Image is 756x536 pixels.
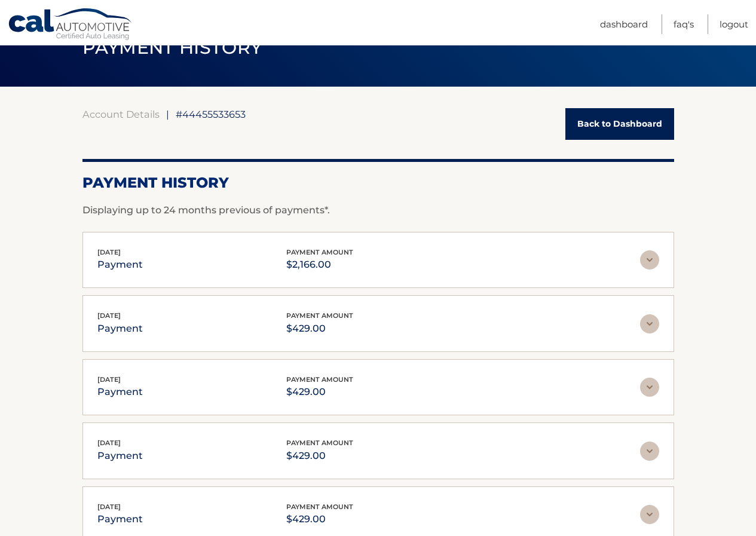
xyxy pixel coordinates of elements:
[97,311,121,320] span: [DATE]
[640,378,659,397] img: accordion-rest.svg
[640,442,659,461] img: accordion-rest.svg
[166,108,169,120] span: |
[286,320,353,337] p: $429.00
[720,14,748,34] a: Logout
[97,320,143,337] p: payment
[176,108,246,120] span: #44455533653
[640,250,659,269] img: accordion-rest.svg
[97,503,121,511] span: [DATE]
[82,174,674,192] h2: Payment History
[286,256,353,273] p: $2,166.00
[286,375,353,384] span: payment amount
[286,439,353,447] span: payment amount
[82,203,674,218] p: Displaying up to 24 months previous of payments*.
[82,108,160,120] a: Account Details
[97,511,143,528] p: payment
[565,108,674,140] a: Back to Dashboard
[97,375,121,384] span: [DATE]
[82,36,262,59] span: PAYMENT HISTORY
[286,511,353,528] p: $429.00
[286,384,353,400] p: $429.00
[286,248,353,256] span: payment amount
[600,14,648,34] a: Dashboard
[97,248,121,256] span: [DATE]
[97,384,143,400] p: payment
[97,256,143,273] p: payment
[286,448,353,464] p: $429.00
[286,311,353,320] span: payment amount
[97,448,143,464] p: payment
[97,439,121,447] span: [DATE]
[286,503,353,511] span: payment amount
[640,314,659,333] img: accordion-rest.svg
[674,14,694,34] a: FAQ's
[640,505,659,524] img: accordion-rest.svg
[8,8,133,42] a: Cal Automotive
